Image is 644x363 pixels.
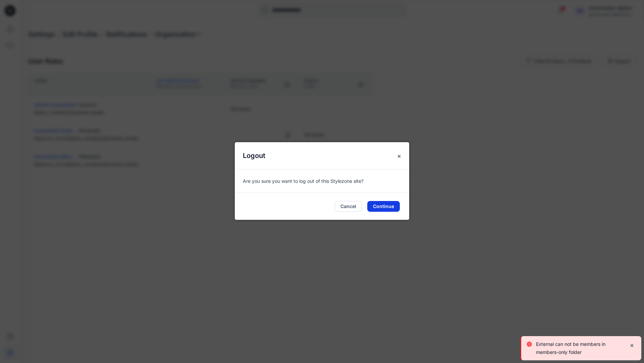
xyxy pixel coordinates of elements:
[393,150,405,162] button: Close
[235,142,273,169] h5: Logout
[536,340,624,356] p: External can not be members in members-only folder
[243,177,401,185] p: Are you sure you want to log out of this Stylezone site?
[335,201,362,212] button: Cancel
[518,333,644,363] div: Notifications-bottom-right
[367,201,400,212] button: Continue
